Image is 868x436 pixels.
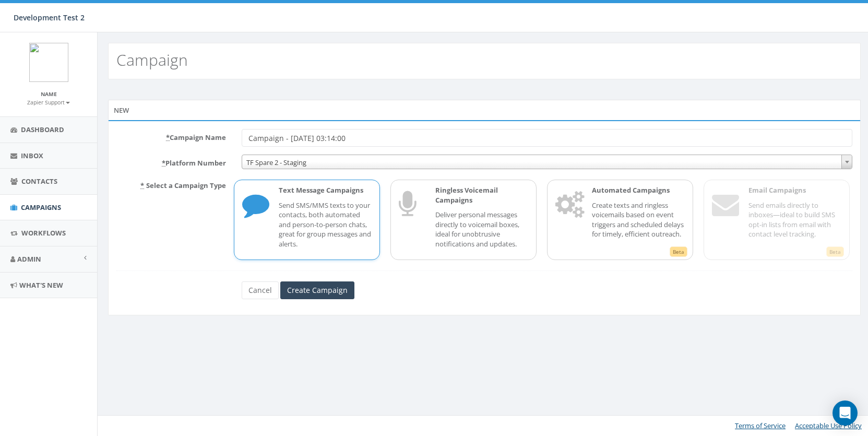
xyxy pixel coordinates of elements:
[795,421,862,430] a: Acceptable Use Policy
[242,129,852,147] input: Enter Campaign Name
[166,133,170,142] abbr: required
[279,201,372,249] p: Send SMS/MMS texts to your contacts, both automated and person-to-person chats, great for group m...
[109,129,234,143] label: Campaign Name
[146,181,226,190] span: Select a Campaign Type
[242,281,279,299] a: Cancel
[21,125,64,134] span: Dashboard
[280,281,354,299] input: Create Campaign
[21,228,66,238] span: Workflows
[41,90,57,98] small: Name
[21,151,43,160] span: Inbox
[735,421,786,430] a: Terms of Service
[27,99,70,106] small: Zapier Support
[116,51,188,68] h2: Campaign
[592,201,685,239] p: Create texts and ringless voicemails based on event triggers and scheduled delays for timely, eff...
[435,210,528,249] p: Deliver personal messages directly to voicemail boxes, ideal for unobtrusive notifications and up...
[17,254,41,264] span: Admin
[27,97,70,107] a: Zapier Support
[826,246,844,257] span: Beta
[108,100,861,121] div: New
[21,203,61,212] span: Campaigns
[19,280,63,290] span: What's New
[242,155,852,169] span: TF Spare 2 - Staging
[435,185,528,205] p: Ringless Voicemail Campaigns
[109,155,234,168] label: Platform Number
[279,185,372,195] p: Text Message Campaigns
[242,155,852,170] span: TF Spare 2 - Staging
[21,176,57,186] span: Contacts
[162,158,165,168] abbr: required
[29,43,68,82] img: logo.png
[670,246,687,257] span: Beta
[592,185,685,195] p: Automated Campaigns
[14,13,85,22] span: Development Test 2
[833,400,858,426] div: Open Intercom Messenger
